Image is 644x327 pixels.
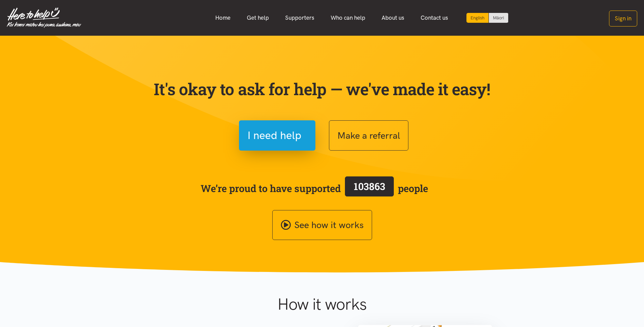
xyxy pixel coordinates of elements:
[7,7,81,28] img: Home
[272,210,372,240] a: See how it works
[341,175,398,202] a: 103863
[466,13,509,23] div: Language toggle
[373,11,412,25] a: About us
[609,11,637,27] button: Sign in
[239,11,277,25] a: Get help
[247,127,301,144] span: I need help
[323,11,373,25] a: Who can help
[207,11,239,25] a: Home
[354,180,385,193] span: 103863
[211,294,433,314] h1: How it works
[329,120,408,151] button: Make a referral
[412,11,456,25] a: Contact us
[489,13,508,23] a: Switch to Te Reo Māori
[466,13,489,23] div: Current language
[277,11,323,25] a: Supporters
[152,79,492,99] p: It's okay to ask for help — we've made it easy!
[239,120,315,151] button: I need help
[201,175,428,202] span: We’re proud to have supported people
